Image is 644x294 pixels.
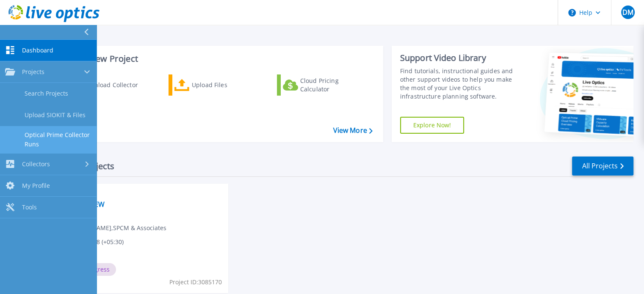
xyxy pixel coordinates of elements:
div: Upload Files [192,77,260,93]
div: Download Collector [82,77,149,93]
span: Collectors [22,160,50,168]
h3: Start a New Project [60,54,372,63]
a: Download Collector [60,74,155,96]
span: Project ID: 3085170 [169,278,222,287]
div: Support Video Library [400,52,522,63]
span: My Profile [22,182,50,190]
span: Dashboard [22,47,53,54]
span: Projects [22,68,44,76]
div: Cloud Pricing Calculator [300,77,368,93]
span: Optical Prime [64,189,223,198]
a: Cloud Pricing Calculator [277,74,371,96]
a: Upload Files [169,74,263,96]
a: Explore Now! [400,117,464,134]
span: [PERSON_NAME] , SPCM & Associates [64,223,166,233]
div: Find tutorials, instructional guides and other support videos to help you make the most of your L... [400,67,522,101]
a: All Projects [572,157,633,176]
span: Tools [22,203,37,211]
span: DM [622,9,633,16]
a: View More [333,126,372,135]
